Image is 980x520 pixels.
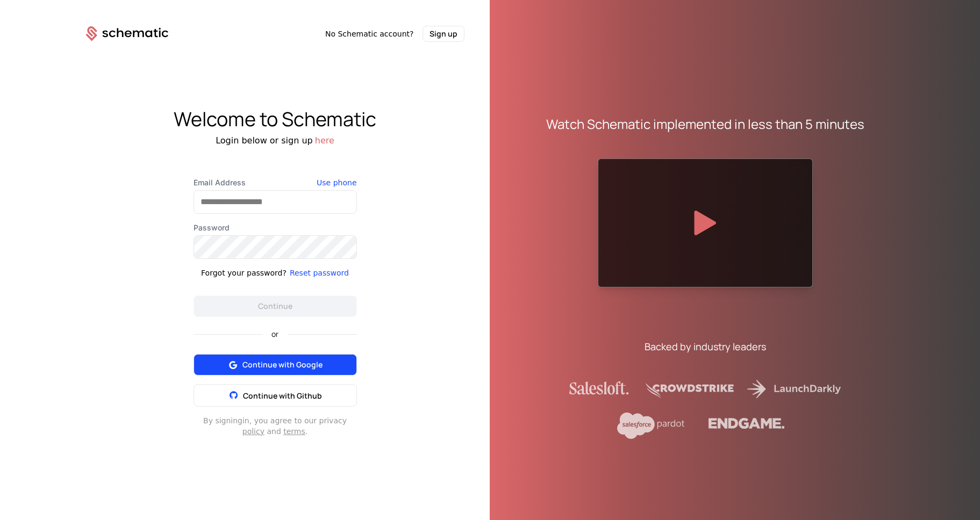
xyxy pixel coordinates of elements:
div: By signing in , you agree to our privacy and . [194,415,357,437]
button: Continue with Google [194,354,357,375]
button: here [315,134,334,147]
div: Backed by industry leaders [645,339,766,354]
div: Welcome to Schematic [60,109,490,130]
label: Password [194,222,357,233]
div: Watch Schematic implemented in less than 5 minutes [546,115,864,133]
button: Continue with Github [194,384,357,407]
span: No Schematic account? [325,28,414,39]
a: policy [242,427,264,436]
button: Use phone [317,177,356,188]
div: Login below or sign up [60,134,490,147]
span: Continue with Github [243,391,322,401]
label: Email Address [194,177,357,188]
button: Reset password [290,268,349,278]
button: Sign up [423,26,464,42]
span: or [263,330,287,338]
span: Continue with Google [242,359,323,370]
button: Continue [194,295,357,317]
a: terms [283,427,305,436]
div: Forgot your password? [201,268,287,278]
